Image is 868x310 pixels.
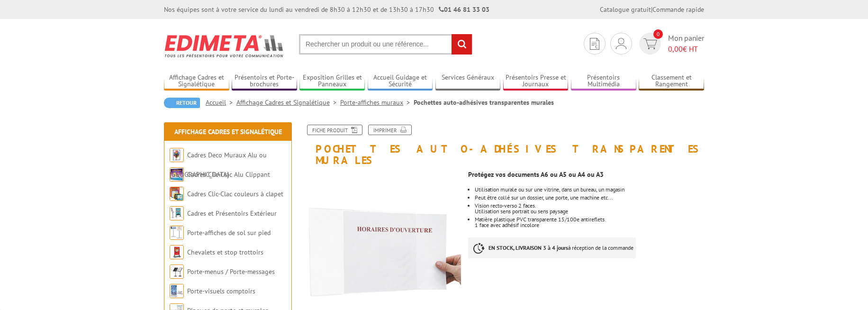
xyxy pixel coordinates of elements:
[170,187,184,201] img: Cadres Clic-Clac couleurs à clapet
[435,73,501,89] a: Services Généraux
[170,264,184,279] img: Porte-menus / Porte-messages
[170,148,184,162] img: Cadres Deco Muraux Alu ou Bois
[187,209,277,218] a: Cadres et Présentoirs Extérieur
[637,33,704,55] a: devis rapide 0 Mon panier 0,00€ HT
[187,267,275,276] a: Porte-menus / Porte-messages
[170,226,184,240] img: Porte-affiches de sol sur pied
[668,33,704,55] span: Mon panier
[571,73,636,89] a: Présentoirs Multimédia
[590,38,599,50] img: devis rapide
[299,34,472,55] input: Rechercher un produit ou une référence...
[187,190,283,198] a: Cadres Clic-Clac couleurs à clapet
[187,287,255,295] a: Porte-visuels comptoirs
[439,5,489,14] strong: 01 46 81 33 03
[340,98,414,107] a: Porte-affiches muraux
[616,38,626,49] img: devis rapide
[368,73,433,89] a: Accueil Guidage et Sécurité
[653,29,663,39] span: 0
[164,98,200,108] a: Retour
[187,228,271,237] a: Porte-affiches de sol sur pied
[475,195,704,201] li: Peut être collé sur un dossier, une porte, une machine etc...
[652,5,704,14] a: Commande rapide
[299,73,365,89] a: Exposition Grilles et Panneaux
[468,237,636,258] p: à réception de la commande
[475,187,704,192] li: Utilisation murale ou sur une vitrine, dans un bureau, un magasin
[187,248,263,256] a: Chevalets et stop trottoirs
[475,222,704,228] p: 1 face avec adhésif incolore
[307,125,362,135] a: Fiche produit
[468,170,604,179] strong: Protégez vos documents A6 ou A5 ou A4 ou A3
[232,73,297,89] a: Présentoirs et Porte-brochures
[643,38,657,49] img: devis rapide
[475,203,704,209] p: Vision recto-verso 2 faces.
[174,128,282,136] a: Affichage Cadres et Signalétique
[236,98,340,107] a: Affichage Cadres et Signalétique
[164,28,285,64] img: Edimeta
[488,244,568,251] strong: EN STOCK, LIVRAISON 3 à 4 jours
[368,125,412,135] a: Imprimer
[600,5,704,14] div: |
[452,34,472,55] input: rechercher
[164,5,489,14] div: Nos équipes sont à votre service du lundi au vendredi de 8h30 à 12h30 et de 13h30 à 17h30
[170,206,184,220] img: Cadres et Présentoirs Extérieur
[294,125,711,166] h1: Pochettes auto-adhésives transparentes murales
[475,217,704,222] p: Matière plastique PVC transparente 15/100e antireflets.
[503,73,569,89] a: Présentoirs Presse et Journaux
[600,5,651,14] a: Catalogue gratuit
[187,170,270,179] a: Cadres Clic-Clac Alu Clippant
[206,98,236,107] a: Accueil
[170,245,184,259] img: Chevalets et stop trottoirs
[414,98,554,107] li: Pochettes auto-adhésives transparentes murales
[164,73,229,89] a: Affichage Cadres et Signalétique
[475,209,704,214] p: Utilisation sens portrait ou sens paysage
[668,44,704,55] span: € HT
[170,151,267,179] a: Cadres Deco Muraux Alu ou [GEOGRAPHIC_DATA]
[170,284,184,298] img: Porte-visuels comptoirs
[668,44,683,54] span: 0,00
[639,73,704,89] a: Classement et Rangement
